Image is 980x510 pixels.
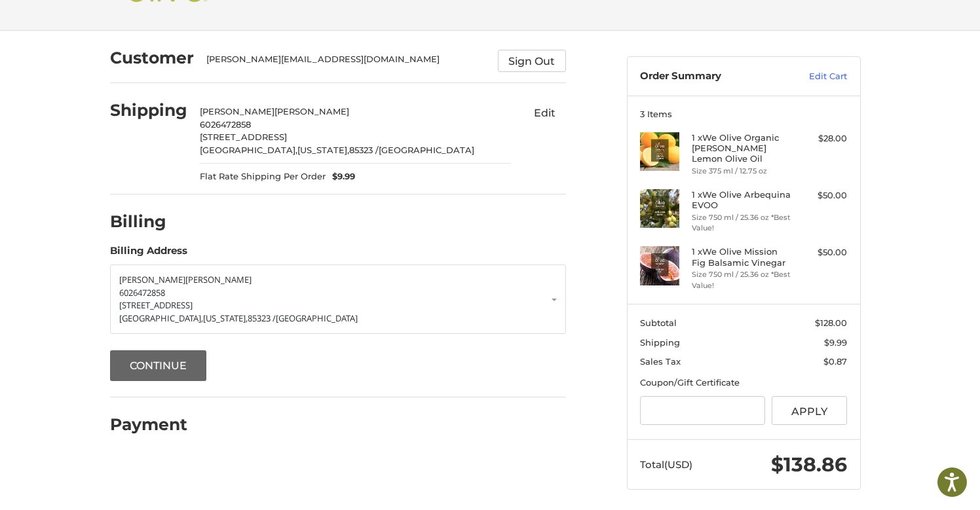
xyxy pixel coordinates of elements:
button: Open LiveChat chat widget [151,17,166,33]
span: $128.00 [815,318,847,328]
input: Gift Certificate or Coupon Code [640,396,765,426]
button: Continue [110,350,207,381]
span: [PERSON_NAME] [200,106,274,117]
div: $50.00 [795,246,847,259]
li: Size 750 ml / 25.36 oz *Best Value! [692,269,792,291]
span: [GEOGRAPHIC_DATA] [276,312,358,324]
span: Shipping [640,337,680,348]
h2: Customer [110,48,194,68]
span: $9.99 [326,170,355,183]
div: [PERSON_NAME][EMAIL_ADDRESS][DOMAIN_NAME] [206,53,485,72]
button: Apply [772,396,848,426]
span: $0.87 [823,356,847,367]
span: 6026472858 [200,119,251,130]
h4: 1 x We Olive Arbequina EVOO [692,189,792,211]
button: Edit [524,102,566,123]
span: [PERSON_NAME] [274,106,349,117]
span: 6026472858 [119,287,165,299]
button: Sign Out [498,50,566,72]
span: Flat Rate Shipping Per Order [200,170,326,183]
iframe: Google Customer Reviews [872,475,980,510]
h2: Billing [110,211,187,232]
span: Total (USD) [640,458,692,471]
span: [STREET_ADDRESS] [200,132,287,142]
legend: Billing Address [110,244,187,264]
span: Sales Tax [640,356,681,367]
h4: 1 x We Olive Mission Fig Balsamic Vinegar [692,246,792,268]
span: [US_STATE], [203,312,248,324]
span: [GEOGRAPHIC_DATA], [119,312,203,324]
span: 85323 / [349,145,379,155]
span: $9.99 [824,337,847,348]
h3: 3 Items [640,109,847,119]
span: [GEOGRAPHIC_DATA], [200,145,297,155]
div: Coupon/Gift Certificate [640,376,847,390]
a: Enter or select a different address [110,264,566,334]
li: Size 375 ml / 12.75 oz [692,166,792,177]
span: [STREET_ADDRESS] [119,299,193,311]
span: [PERSON_NAME] [119,274,185,285]
li: Size 750 ml / 25.36 oz *Best Value! [692,212,792,234]
h3: Order Summary [640,70,781,83]
h4: 1 x We Olive Organic [PERSON_NAME] Lemon Olive Oil [692,132,792,164]
div: $50.00 [795,189,847,202]
h2: Shipping [110,100,187,120]
span: 85323 / [248,312,276,324]
span: [GEOGRAPHIC_DATA] [379,145,474,155]
span: $138.86 [771,452,847,477]
h2: Payment [110,414,187,435]
span: [PERSON_NAME] [185,274,252,285]
a: Edit Cart [781,70,847,83]
p: We're away right now. Please check back later! [18,20,148,30]
span: Subtotal [640,318,677,328]
div: $28.00 [795,132,847,145]
span: [US_STATE], [297,145,349,155]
